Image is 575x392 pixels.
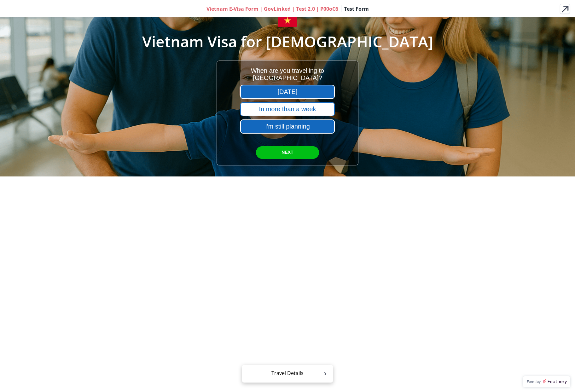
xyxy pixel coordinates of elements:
[271,370,304,377] span: Travel Details
[523,376,570,387] a: Form byFeathery Logo
[543,379,567,384] img: Feathery Logo
[256,146,319,159] button: NEXT
[142,31,433,52] span: Vietnam Visa for [DEMOGRAPHIC_DATA]
[226,67,349,82] label: When are you travelling to [GEOGRAPHIC_DATA]?
[206,5,341,12] span: Vietnam E-Visa Form | GovLinked | Test 2.0 | P00oC6
[523,376,570,387] div: Form by
[282,150,293,155] span: NEXT
[341,5,369,12] span: Test Form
